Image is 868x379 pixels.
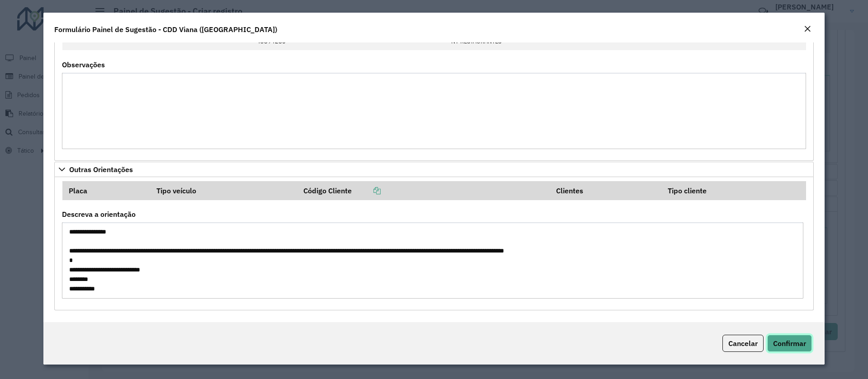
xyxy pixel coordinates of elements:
button: Cancelar [722,335,764,352]
th: Código Cliente [297,181,550,200]
button: Close [801,23,814,35]
h4: Formulário Painel de Sugestão - CDD Viana ([GEOGRAPHIC_DATA]) [54,24,277,35]
span: Cancelar [728,339,758,348]
label: Observações [62,59,105,70]
a: Outras Orientações [54,162,814,177]
span: Confirmar [773,339,806,348]
th: Clientes [550,181,661,200]
div: Outras Orientações [54,177,814,311]
th: Tipo veículo [150,181,297,200]
span: Outras Orientações [69,166,133,173]
label: Descreva a orientação [62,209,136,220]
th: Tipo cliente [661,181,806,200]
a: Copiar [352,186,381,195]
em: Fechar [804,25,811,33]
button: Confirmar [767,335,812,352]
th: Placa [62,181,150,200]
